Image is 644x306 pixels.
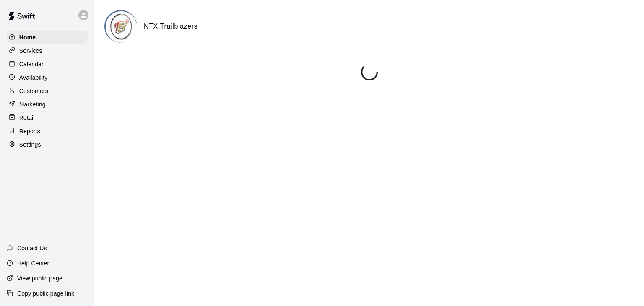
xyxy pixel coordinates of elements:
[19,100,46,109] p: Marketing
[19,127,40,135] p: Reports
[7,138,88,151] a: Settings
[17,259,49,267] p: Help Center
[7,44,88,57] a: Services
[7,71,88,84] a: Availability
[7,125,88,137] a: Reports
[7,112,88,124] a: Retail
[7,98,88,111] a: Marketing
[19,87,48,95] p: Customers
[144,21,198,32] h6: NTX Trailblazers
[19,60,44,68] p: Calendar
[7,31,88,44] a: Home
[19,73,48,82] p: Availability
[17,244,47,252] p: Contact Us
[17,289,74,298] p: Copy public page link
[17,274,62,283] p: View public page
[106,11,137,43] img: NTX Trailblazers logo
[19,140,41,149] p: Settings
[19,114,35,122] p: Retail
[7,85,88,97] a: Customers
[7,58,88,70] a: Calendar
[19,47,42,55] p: Services
[19,33,36,41] p: Home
